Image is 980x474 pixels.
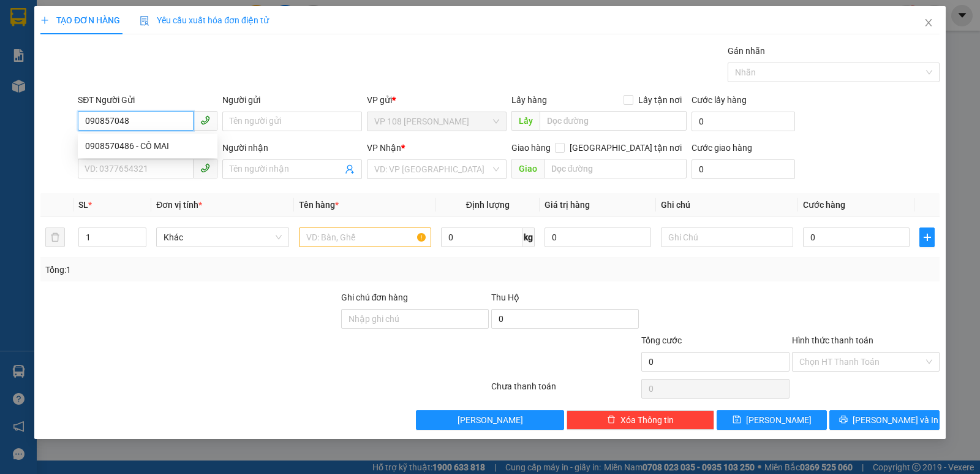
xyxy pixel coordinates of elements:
span: Tên hàng [299,200,339,210]
span: Lấy [511,111,540,131]
div: Người gửi [222,93,362,107]
span: Giao [511,159,544,178]
div: Tổng: 1 [45,263,379,277]
button: deleteXóa Thông tin [567,410,714,430]
span: Khác [164,228,281,247]
span: Đơn vị tính [156,200,202,210]
span: TẠO ĐƠN HÀNG [40,15,120,25]
span: Yêu cầu xuất hóa đơn điện tử [140,15,269,25]
span: [GEOGRAPHIC_DATA] tận nơi [565,141,687,155]
span: VP 108 Lê Hồng Phong - Vũng Tàu [374,112,499,131]
input: Dọc đường [544,159,687,178]
span: plus [40,16,49,25]
button: printer[PERSON_NAME] và In [829,410,940,430]
span: VP Nhận [367,143,401,153]
label: Ghi chú đơn hàng [341,292,409,302]
span: Xóa Thông tin [620,413,674,427]
span: phone [200,163,210,173]
span: Cước hàng [803,200,845,210]
label: Gán nhãn [728,46,765,56]
button: delete [45,227,65,247]
span: save [733,415,741,425]
span: [PERSON_NAME] [458,413,523,427]
span: [PERSON_NAME] và In [853,413,938,427]
button: Close [911,6,946,40]
input: Ghi chú đơn hàng [341,309,489,329]
label: Cước lấy hàng [692,95,747,105]
div: VP gửi [367,93,507,107]
span: kg [522,227,535,247]
button: save[PERSON_NAME] [717,410,827,430]
span: plus [920,232,934,242]
div: 0908570486 - CÔ MAI [85,139,210,153]
span: Giá trị hàng [545,200,590,210]
span: delete [607,415,616,425]
button: [PERSON_NAME] [416,410,563,430]
span: user-add [345,164,355,174]
span: Định lượng [466,200,510,210]
span: printer [839,415,848,425]
span: [PERSON_NAME] [746,413,812,427]
div: Người nhận [222,141,362,155]
input: Cước giao hàng [692,159,795,179]
img: icon [140,16,149,26]
div: 0908570486 - CÔ MAI [78,136,217,156]
label: Hình thức thanh toán [792,335,873,345]
label: Cước giao hàng [692,143,752,153]
input: Ghi Chú [661,227,793,247]
span: Giao hàng [511,143,551,153]
span: Tổng cước [641,335,682,345]
div: SĐT Người Gửi [78,93,217,107]
div: Chưa thanh toán [490,380,640,401]
span: Lấy tận nơi [633,93,687,107]
input: VD: Bàn, Ghế [299,227,431,247]
span: SL [78,200,88,210]
span: Lấy hàng [511,95,547,105]
button: plus [919,227,935,247]
input: 0 [545,227,651,247]
th: Ghi chú [656,193,798,217]
span: close [924,18,933,28]
input: Dọc đường [540,111,687,131]
span: phone [200,115,210,125]
input: Cước lấy hàng [692,112,795,131]
span: Thu Hộ [491,292,519,302]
